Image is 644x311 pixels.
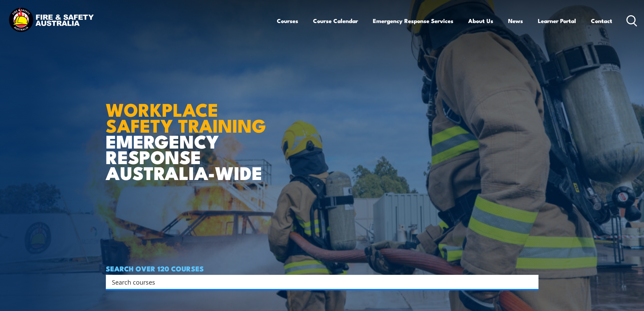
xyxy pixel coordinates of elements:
[508,12,523,30] a: News
[106,265,539,272] h4: SEARCH OVER 120 COURSES
[527,277,536,287] button: Search magnifier button
[277,12,298,30] a: Courses
[113,277,525,287] form: Search form
[112,277,524,287] input: Search input
[313,12,358,30] a: Course Calendar
[468,12,493,30] a: About Us
[106,95,266,139] strong: WORKPLACE SAFETY TRAINING
[538,12,576,30] a: Learner Portal
[106,84,271,180] h1: EMERGENCY RESPONSE AUSTRALIA-WIDE
[373,12,453,30] a: Emergency Response Services
[591,12,612,30] a: Contact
